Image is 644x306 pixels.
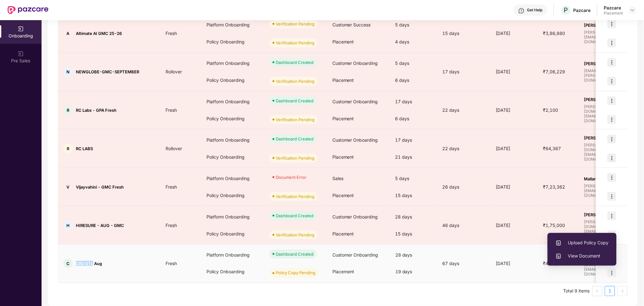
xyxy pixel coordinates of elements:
[276,270,315,276] div: Policy Copy Pending
[556,239,609,246] span: Upload Policy Copy
[607,20,616,28] img: icon
[63,29,73,38] div: A
[201,33,264,50] div: Policy Onboarding
[438,68,491,75] div: 17 days
[390,246,438,263] div: 28 days
[584,97,637,102] span: [PERSON_NAME] P K
[161,223,182,228] span: Fresh
[161,261,182,266] span: Fresh
[596,289,599,293] span: left
[592,286,602,296] li: Previous Page
[276,174,306,180] div: Document Error
[390,263,438,280] div: 19 days
[76,223,124,228] span: HIRESURE - AUG - GMC
[438,30,491,37] div: 15 days
[332,77,354,83] span: Placement
[161,146,187,151] span: Rollover
[607,77,616,86] img: icon
[604,5,623,11] div: Pazcare
[607,154,616,162] img: icon
[607,96,616,105] img: icon
[201,132,264,149] div: Platform Onboarding
[538,261,570,266] span: ₹4,73,413
[201,187,264,204] div: Policy Onboarding
[276,232,314,238] div: Verification Pending
[491,260,538,267] div: [DATE]
[584,143,637,161] span: [PERSON_NAME][DOMAIN_NAME][EMAIL_ADDRESS][DOMAIN_NAME]
[607,135,616,144] img: icon
[332,116,354,121] span: Placement
[584,68,637,82] span: [EMAIL_ADDRESS][PERSON_NAME][DOMAIN_NAME]
[438,222,491,229] div: 46 days
[161,107,182,113] span: Fresh
[538,146,566,151] span: ₹64,367
[607,173,616,182] img: icon
[491,222,538,229] div: [DATE]
[607,58,616,67] img: icon
[390,170,438,187] div: 5 days
[538,107,563,113] span: ₹2,100
[390,208,438,225] div: 28 days
[605,286,615,296] a: 1
[491,68,538,75] div: [DATE]
[63,221,73,230] div: H
[518,8,525,14] img: svg+xml;base64,PHN2ZyBpZD0iSGVscC0zMngzMiIgeG1sbnM9Imh0dHA6Ly93d3cudzMub3JnLzIwMDAvc3ZnIiB3aWR0aD...
[390,16,438,33] div: 5 days
[63,182,73,192] div: V
[563,286,590,296] li: Total 9 items
[573,7,591,13] div: Pazcare
[556,253,562,259] img: svg+xml;base64,PHN2ZyBpZD0iVXBsb2FkX0xvZ3MiIGRhdGEtbmFtZT0iVXBsb2FkIExvZ3MiIHhtbG5zPSJodHRwOi8vd3...
[332,193,354,198] span: Placement
[201,93,264,110] div: Platform Onboarding
[491,30,538,37] div: [DATE]
[201,263,264,280] div: Policy Onboarding
[584,176,637,181] span: Mallannagouda Patil
[604,11,623,16] div: Placement
[161,184,182,190] span: Fresh
[276,21,314,27] div: Verification Pending
[276,78,314,84] div: Verification Pending
[276,116,314,123] div: Verification Pending
[607,269,616,277] img: icon
[584,30,637,44] span: [PERSON_NAME][EMAIL_ADDRESS][DOMAIN_NAME]
[276,136,314,142] div: Dashboard Created
[556,252,609,259] span: View Document
[201,170,264,187] div: Platform Onboarding
[76,146,93,151] span: RC LABS
[584,184,637,198] span: [PERSON_NAME][EMAIL_ADDRESS][DOMAIN_NAME]
[390,55,438,72] div: 5 days
[332,154,354,160] span: Placement
[63,144,73,153] div: R
[584,219,637,238] span: [PERSON_NAME][DOMAIN_NAME][EMAIL_ADDRESS][DOMAIN_NAME]
[76,184,124,190] span: Vijayvahini - GMC Fresh
[584,23,637,28] span: [PERSON_NAME] S
[584,212,637,217] span: [PERSON_NAME] P K
[607,38,616,47] img: icon
[8,6,48,14] img: New Pazcare Logo
[63,259,73,268] div: C
[63,67,73,76] div: N
[76,261,102,266] span: CR2 GTL Aug
[390,187,438,204] div: 15 days
[390,33,438,50] div: 4 days
[332,252,378,258] span: Customer Onboarding
[276,212,314,219] div: Dashboard Created
[438,107,491,114] div: 22 days
[332,231,354,236] span: Placement
[538,31,570,36] span: ₹3,86,880
[390,93,438,110] div: 17 days
[332,39,354,44] span: Placement
[201,72,264,89] div: Policy Onboarding
[332,137,378,143] span: Customer Onboarding
[491,107,538,114] div: [DATE]
[332,60,378,66] span: Customer Onboarding
[276,40,314,46] div: Verification Pending
[607,212,616,220] img: icon
[18,51,24,57] img: svg+xml;base64,PHN2ZyB3aWR0aD0iMjAiIGhlaWdodD0iMjAiIHZpZXdCb3g9IjAgMCAyMCAyMCIgZmlsbD0ibm9uZSIgeG...
[527,8,543,13] div: Get Help
[201,225,264,242] div: Policy Onboarding
[584,104,637,123] span: [PERSON_NAME][DOMAIN_NAME][EMAIL_ADDRESS][DOMAIN_NAME]
[390,225,438,242] div: 15 days
[621,289,624,293] span: right
[630,8,635,13] img: svg+xml;base64,PHN2ZyBpZD0iRHJvcGRvd24tMzJ4MzIiIHhtbG5zPSJodHRwOi8vd3d3LnczLm9yZy8yMDAwL3N2ZyIgd2...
